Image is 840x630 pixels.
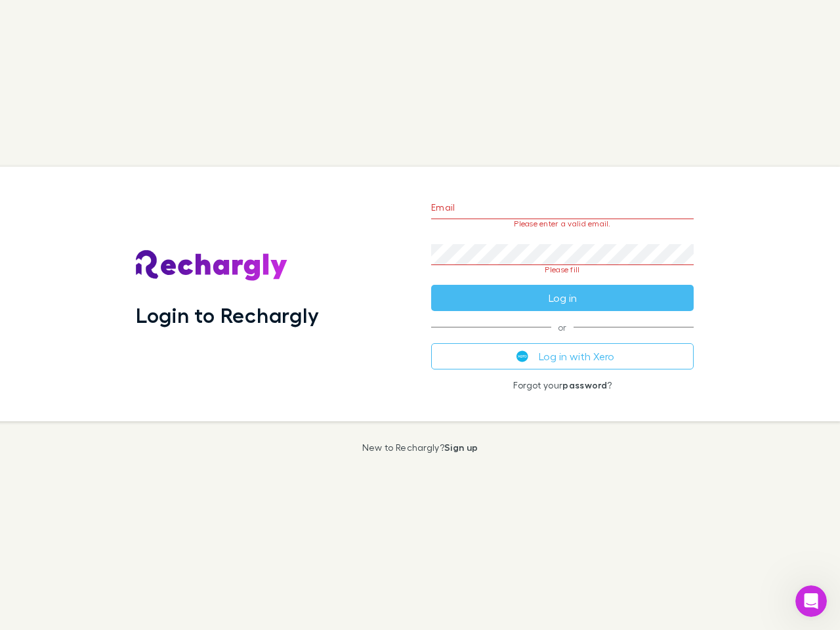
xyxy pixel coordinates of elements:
[431,343,694,369] button: Log in with Xero
[431,219,694,228] p: Please enter a valid email.
[431,285,694,311] button: Log in
[136,250,288,282] img: Rechargly's Logo
[136,303,319,327] h1: Login to Rechargly
[431,265,694,274] p: Please fill
[795,585,827,617] iframe: Intercom live chat
[362,442,478,453] p: New to Rechargly?
[444,442,478,453] a: Sign up
[516,350,528,362] img: Xero's logo
[431,327,694,327] span: or
[562,379,607,390] a: password
[431,380,694,390] p: Forgot your ?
